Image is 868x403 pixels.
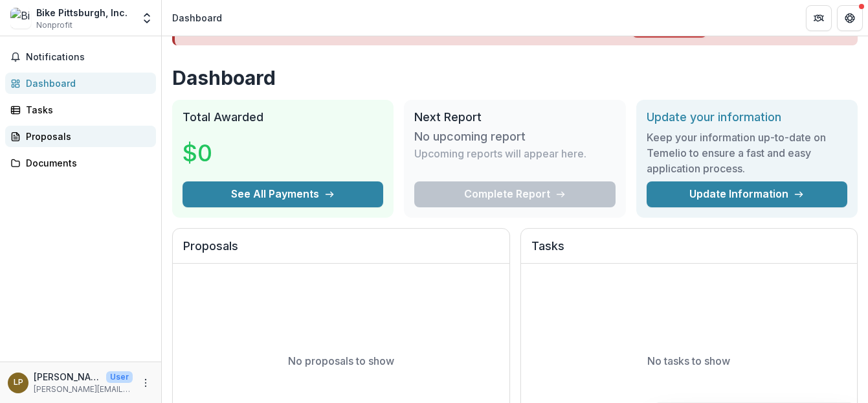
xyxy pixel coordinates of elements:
[414,130,526,144] h3: No upcoming report
[26,130,146,143] div: Proposals
[531,239,847,264] h2: Tasks
[183,135,280,170] h3: $0
[414,146,586,161] p: Upcoming reports will appear here.
[183,181,383,207] button: See All Payments
[5,99,156,121] a: Tasks
[647,130,847,176] h3: Keep your information up-to-date on Temelio to ensure a fast and easy application process.
[26,76,146,90] div: Dashboard
[647,110,847,124] h2: Update your information
[10,8,31,29] img: Bike Pittsburgh, Inc.
[647,353,730,369] p: No tasks to show
[5,126,156,147] a: Proposals
[36,19,72,31] span: Nonprofit
[5,73,156,94] a: Dashboard
[14,378,23,387] div: Laura SanBoeuf Paris
[138,375,153,391] button: More
[172,11,222,25] div: Dashboard
[5,152,156,174] a: Documents
[806,5,832,31] button: Partners
[26,52,151,63] span: Notifications
[837,5,863,31] button: Get Help
[288,353,394,369] p: No proposals to show
[34,384,133,395] p: [PERSON_NAME][EMAIL_ADDRESS][DOMAIN_NAME]
[34,370,101,384] p: [PERSON_NAME] [GEOGRAPHIC_DATA]
[183,239,499,264] h2: Proposals
[167,8,227,27] nav: breadcrumb
[26,103,146,117] div: Tasks
[172,66,858,89] h1: Dashboard
[414,110,615,124] h2: Next Report
[26,156,146,170] div: Documents
[183,110,383,124] h2: Total Awarded
[647,181,847,207] a: Update Information
[5,47,156,67] button: Notifications
[138,5,156,31] button: Open entity switcher
[36,6,128,19] div: Bike Pittsburgh, Inc.
[106,371,133,383] p: User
